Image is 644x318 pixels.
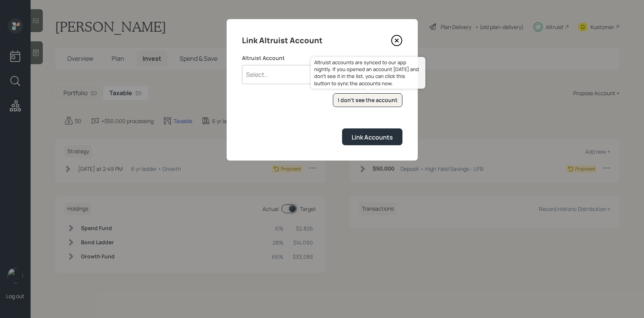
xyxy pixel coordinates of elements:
div: I don't see the account [338,96,397,104]
h4: Link Altruist Account [242,34,323,47]
div: Link Accounts [352,133,393,141]
button: I don't see the account [333,93,402,107]
button: Link Accounts [342,128,402,145]
label: Altruist Account [242,54,402,62]
div: Select... [246,70,269,79]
